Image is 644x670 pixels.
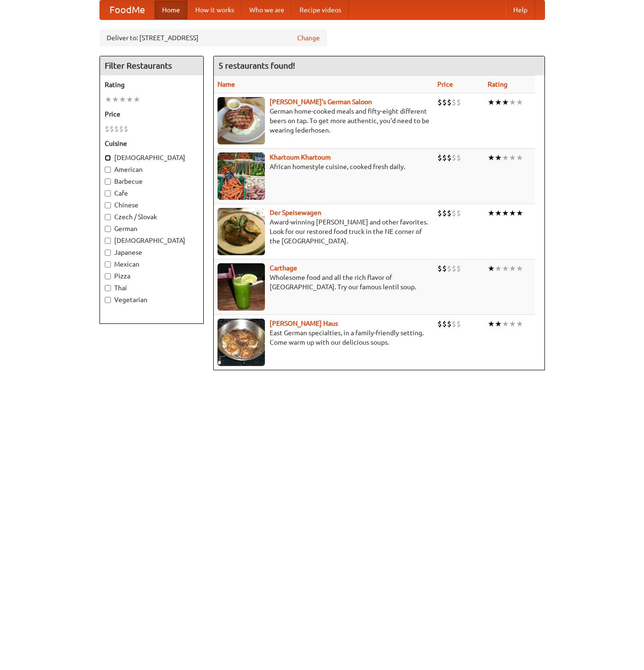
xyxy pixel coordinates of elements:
[488,97,495,107] li: ★
[456,319,461,329] li: $
[218,208,265,255] img: speisewagen.jpg
[270,153,331,161] a: Khartoum Khartoum
[105,273,111,279] input: Pizza
[488,208,495,218] li: ★
[270,264,297,272] a: Carthage
[270,320,338,327] a: [PERSON_NAME] Haus
[452,152,456,163] li: $
[502,97,509,107] li: ★
[502,263,509,274] li: ★
[437,80,453,88] a: Price
[218,217,430,246] p: Award-winning [PERSON_NAME] and other favorites. Look for our restored food truck in the NE corne...
[442,152,447,163] li: $
[218,80,235,88] a: Name
[105,271,199,281] label: Pizza
[119,124,124,134] li: $
[218,107,430,135] p: German home-cooked meals and fifty-eight different beers on tap. To get more authentic, you'd nee...
[218,273,430,292] p: Wholesome food and all the rich flavor of [GEOGRAPHIC_DATA]. Try our famous lentil soup.
[105,236,199,245] label: [DEMOGRAPHIC_DATA]
[218,97,265,144] img: esthers.jpg
[452,208,456,218] li: $
[109,124,114,134] li: $
[437,319,442,329] li: $
[437,263,442,274] li: $
[442,263,447,274] li: $
[112,94,119,105] li: ★
[509,97,516,107] li: ★
[218,61,295,70] ng-pluralize: 5 restaurants found!
[442,97,447,107] li: $
[188,0,242,19] a: How it works
[442,208,447,218] li: $
[105,212,199,222] label: Czech / Slovak
[437,152,442,163] li: $
[437,97,442,107] li: $
[495,319,502,329] li: ★
[133,94,140,105] li: ★
[516,319,523,329] li: ★
[105,238,111,244] input: [DEMOGRAPHIC_DATA]
[119,94,126,105] li: ★
[270,209,321,216] a: Der Speisewagen
[105,200,199,210] label: Chinese
[105,248,199,257] label: Japanese
[154,0,188,19] a: Home
[105,109,199,119] h5: Price
[100,56,203,75] h4: Filter Restaurants
[105,190,111,197] input: Cafe
[100,29,327,46] div: Deliver to: [STREET_ADDRESS]
[516,97,523,107] li: ★
[488,152,495,163] li: ★
[452,97,456,107] li: $
[456,208,461,218] li: $
[509,319,516,329] li: ★
[218,319,265,366] img: kohlhaus.jpg
[437,208,442,218] li: $
[502,319,509,329] li: ★
[516,263,523,274] li: ★
[456,97,461,107] li: $
[502,208,509,218] li: ★
[447,208,452,218] li: $
[105,250,111,256] input: Japanese
[218,263,265,311] img: carthage.jpg
[506,0,535,19] a: Help
[124,124,128,134] li: $
[105,155,111,161] input: [DEMOGRAPHIC_DATA]
[105,124,109,134] li: $
[105,177,199,186] label: Barbecue
[495,208,502,218] li: ★
[509,152,516,163] li: ★
[105,224,199,233] label: German
[270,98,372,106] a: [PERSON_NAME]'s German Saloon
[105,80,199,89] h5: Rating
[105,297,111,303] input: Vegetarian
[509,263,516,274] li: ★
[292,0,349,19] a: Recipe videos
[218,152,265,200] img: khartoum.jpg
[218,162,430,171] p: African homestyle cuisine, cooked fresh daily.
[456,263,461,274] li: $
[105,285,111,291] input: Thai
[105,188,199,198] label: Cafe
[105,226,111,232] input: German
[242,0,292,19] a: Who we are
[105,295,199,304] label: Vegetarian
[502,152,509,163] li: ★
[114,124,119,134] li: $
[105,167,111,173] input: American
[105,153,199,162] label: [DEMOGRAPHIC_DATA]
[105,179,111,185] input: Barbecue
[447,152,452,163] li: $
[126,94,133,105] li: ★
[488,263,495,274] li: ★
[297,33,320,43] a: Change
[495,263,502,274] li: ★
[105,94,112,105] li: ★
[105,259,199,269] label: Mexican
[452,319,456,329] li: $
